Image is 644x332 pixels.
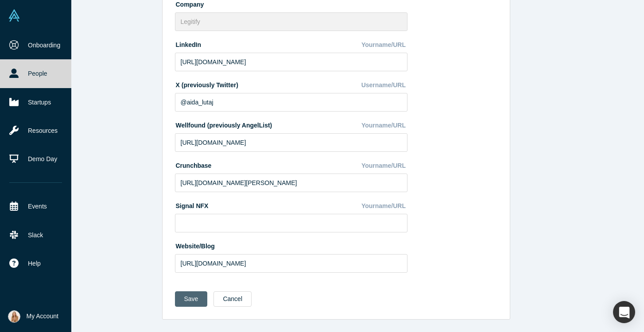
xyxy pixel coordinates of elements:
[28,259,41,268] span: Help
[361,158,407,174] div: Yourname/URL
[175,37,202,50] label: LinkedIn
[175,77,238,90] label: X (previously Twitter)
[175,291,208,307] button: Save
[8,310,20,323] img: Aida Lutaj's Account
[361,198,407,214] div: Yourname/URL
[27,312,58,321] span: My Account
[361,77,407,93] div: Username/URL
[175,118,272,130] label: Wellfound (previously AngelList)
[175,158,212,170] label: Crunchbase
[361,118,407,133] div: Yourname/URL
[175,198,209,211] label: Signal NFX
[8,9,20,22] img: Alchemist Vault Logo
[213,291,252,307] button: Cancel
[175,239,215,251] label: Website/Blog
[361,37,407,53] div: Yourname/URL
[8,310,58,323] button: My Account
